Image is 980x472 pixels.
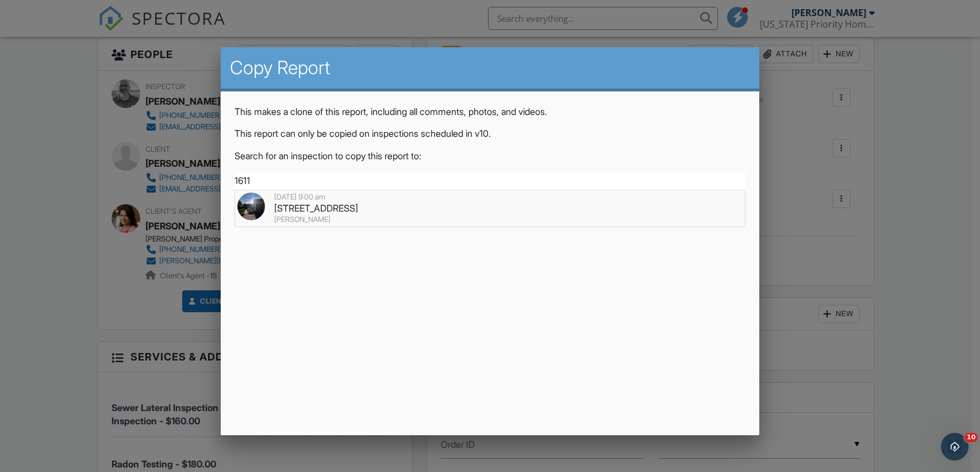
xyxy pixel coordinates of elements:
iframe: Intercom live chat [941,433,969,461]
div: [DATE] 9:00 am [237,193,743,202]
input: Search for an address, buyer, or agent [235,171,746,190]
h2: Copy Report [230,56,751,79]
p: This makes a clone of this report, including all comments, photos, and videos. [235,105,746,118]
div: [PERSON_NAME] [237,215,743,224]
p: Search for an inspection to copy this report to: [235,149,746,162]
div: [STREET_ADDRESS] [237,202,743,214]
img: 9560958%2Fcover_photos%2FGuUoWvcAnWiLRaiRNqQa%2Foriginal.jpeg [237,193,265,220]
p: This report can only be copied on inspections scheduled in v10. [235,127,746,140]
span: 10 [964,433,978,442]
